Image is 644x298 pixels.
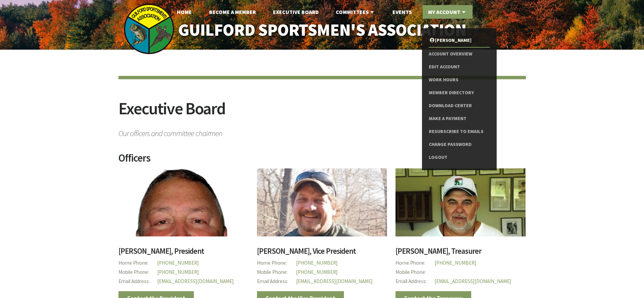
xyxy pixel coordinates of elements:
[423,5,473,19] a: My Account
[257,268,296,277] span: Mobile Phone
[429,34,490,47] a: [PERSON_NAME]
[118,126,526,137] span: Our officers and committee chairmen
[429,86,490,99] a: Member Directory
[118,100,526,126] h2: Executive Board
[395,247,526,259] h3: [PERSON_NAME], Treasurer
[330,5,381,19] a: Committees
[157,269,199,275] a: [PHONE_NUMBER]
[395,268,435,277] span: Mobile Phone
[257,277,296,286] span: Email Address
[429,48,490,61] a: Account Overview
[118,277,158,286] span: Email Address
[435,278,511,284] a: [EMAIL_ADDRESS][DOMAIN_NAME]
[268,5,324,19] a: Executive Board
[296,260,338,266] a: [PHONE_NUMBER]
[118,268,158,277] span: Mobile Phone
[296,269,338,275] a: [PHONE_NUMBER]
[429,99,490,112] a: Download Center
[204,5,261,19] a: Become A Member
[429,151,490,164] a: Logout
[257,259,296,268] span: Home Phone
[395,259,435,268] span: Home Phone
[157,278,234,284] a: [EMAIL_ADDRESS][DOMAIN_NAME]
[429,125,490,138] a: Resubscribe to Emails
[124,3,174,54] img: logo_sm.png
[395,277,435,286] span: Email Address
[387,5,417,19] a: Events
[435,260,476,266] a: [PHONE_NUMBER]
[118,259,158,268] span: Home Phone
[164,16,480,45] a: Guilford Sportsmen's Association
[157,260,199,266] a: [PHONE_NUMBER]
[118,247,249,259] h3: [PERSON_NAME], President
[429,61,490,73] a: Edit Account
[429,138,490,151] a: Change Password
[296,278,373,284] a: [EMAIL_ADDRESS][DOMAIN_NAME]
[429,112,490,125] a: Make a Payment
[429,73,490,86] a: Work Hours
[118,153,526,168] h2: Officers
[171,5,197,19] a: Home
[257,247,387,259] h3: [PERSON_NAME], Vice President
